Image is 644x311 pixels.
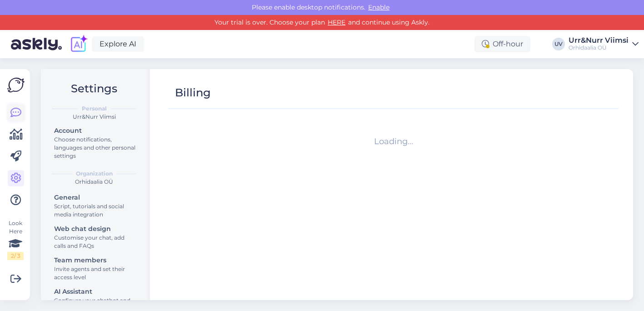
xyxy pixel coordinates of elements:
[325,18,348,26] a: HERE
[54,265,136,281] div: Invite agents and set their access level
[569,44,629,51] div: Orhidaalia OÜ
[175,84,211,101] div: Billing
[569,37,629,44] div: Urr&Nurr Viimsi
[76,170,113,178] b: Organization
[54,126,136,135] div: Account
[54,234,136,250] div: Customise your chat, add calls and FAQs
[54,193,136,202] div: General
[48,178,140,186] div: Orhidaalia OÜ
[7,219,24,260] div: Look Here
[552,38,565,50] div: UV
[48,113,140,121] div: Urr&Nurr Viimsi
[48,80,140,97] h2: Settings
[50,125,140,161] a: AccountChoose notifications, languages and other personal settings
[54,202,136,219] div: Script, tutorials and social media integration
[69,35,88,54] img: explore-ai
[82,105,107,113] b: Personal
[50,223,140,251] a: Web chat designCustomise your chat, add calls and FAQs
[54,224,136,234] div: Web chat design
[172,135,615,148] div: Loading...
[92,36,144,52] a: Explore AI
[569,37,639,51] a: Urr&Nurr ViimsiOrhidaalia OÜ
[7,76,25,94] img: Askly Logo
[474,36,530,52] div: Off-hour
[50,191,140,220] a: GeneralScript, tutorials and social media integration
[54,256,136,265] div: Team members
[7,252,24,260] div: 2 / 3
[50,254,140,283] a: Team membersInvite agents and set their access level
[54,287,136,296] div: AI Assistant
[365,3,392,11] span: Enable
[54,135,136,160] div: Choose notifications, languages and other personal settings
